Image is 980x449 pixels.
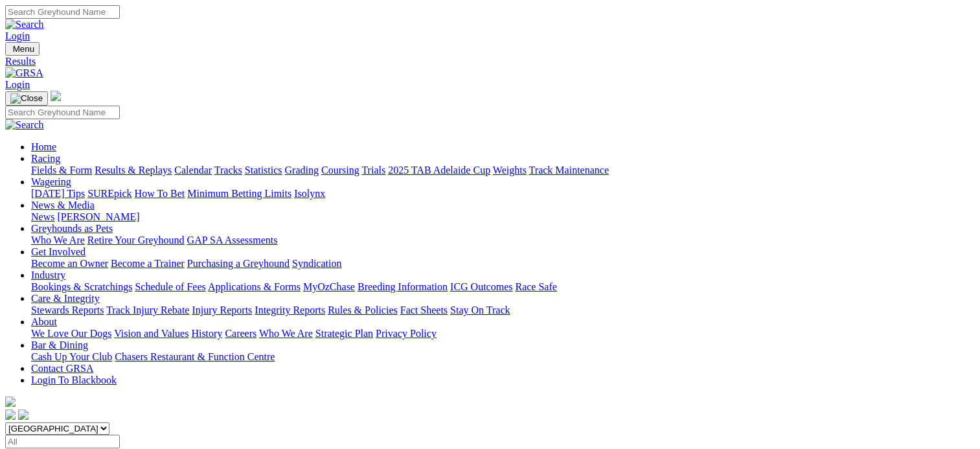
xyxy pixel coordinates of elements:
a: Racing [31,153,60,164]
a: How To Bet [135,188,185,199]
a: We Love Our Dogs [31,328,111,339]
div: News & Media [31,211,975,223]
a: Track Maintenance [529,165,609,176]
div: Wagering [31,188,975,200]
a: Contact GRSA [31,363,93,374]
input: Search [5,106,120,119]
a: Careers [225,328,256,339]
img: twitter.svg [18,409,28,420]
a: Retire Your Greyhound [87,235,185,246]
input: Search [5,5,120,19]
a: Chasers Restaurant & Function Centre [115,351,275,362]
img: logo-grsa-white.png [5,397,16,407]
a: Stay On Track [450,305,510,316]
a: Calendar [174,165,212,176]
a: Stewards Reports [31,305,104,316]
a: About [31,316,57,327]
img: Close [10,93,43,104]
a: Wagering [31,176,71,187]
img: Search [5,19,44,30]
a: Trials [361,165,385,176]
a: Results & Replays [95,165,172,176]
a: Greyhounds as Pets [31,223,113,234]
button: Toggle navigation [5,91,48,106]
div: Greyhounds as Pets [31,235,975,246]
a: Schedule of Fees [135,281,205,292]
a: Bookings & Scratchings [31,281,132,292]
a: SUREpick [87,188,131,199]
a: Care & Integrity [31,293,100,304]
a: Injury Reports [192,305,252,316]
a: Weights [493,165,527,176]
a: Privacy Policy [376,328,437,339]
a: Applications & Forms [208,281,301,292]
a: Vision and Values [114,328,188,339]
img: facebook.svg [5,409,16,420]
span: Menu [13,44,34,54]
a: Minimum Betting Limits [187,188,291,199]
a: Cash Up Your Club [31,351,112,362]
a: Become an Owner [31,258,108,269]
a: Login To Blackbook [31,374,117,386]
a: Integrity Reports [255,305,325,316]
div: About [31,328,975,340]
a: Bar & Dining [31,340,88,351]
a: Get Involved [31,246,85,257]
a: Tracks [214,165,242,176]
a: Rules & Policies [328,305,398,316]
a: Statistics [245,165,282,176]
img: GRSA [5,67,43,79]
a: Breeding Information [358,281,448,292]
a: Login [5,30,30,41]
div: Care & Integrity [31,305,975,316]
a: Who We Are [31,235,85,246]
a: Syndication [292,258,341,269]
button: Toggle navigation [5,42,40,56]
a: [DATE] Tips [31,188,85,199]
input: Select date [5,435,120,448]
a: Grading [285,165,319,176]
div: Racing [31,165,975,176]
a: Results [5,56,975,67]
a: MyOzChase [303,281,355,292]
a: Fact Sheets [400,305,448,316]
img: logo-grsa-white.png [51,91,61,101]
a: Coursing [321,165,359,176]
a: Race Safe [515,281,556,292]
a: News [31,211,54,222]
div: Bar & Dining [31,351,975,363]
a: Login [5,79,30,90]
a: Isolynx [294,188,325,199]
a: Industry [31,270,65,281]
a: [PERSON_NAME] [57,211,139,222]
a: History [191,328,222,339]
a: Fields & Form [31,165,92,176]
a: GAP SA Assessments [187,235,278,246]
a: Track Injury Rebate [106,305,189,316]
a: Strategic Plan [315,328,373,339]
a: ICG Outcomes [450,281,512,292]
div: Industry [31,281,975,293]
div: Get Involved [31,258,975,270]
a: News & Media [31,200,95,211]
a: Become a Trainer [111,258,185,269]
a: 2025 TAB Adelaide Cup [388,165,490,176]
a: Home [31,141,56,152]
a: Who We Are [259,328,313,339]
a: Purchasing a Greyhound [187,258,290,269]
img: Search [5,119,44,131]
